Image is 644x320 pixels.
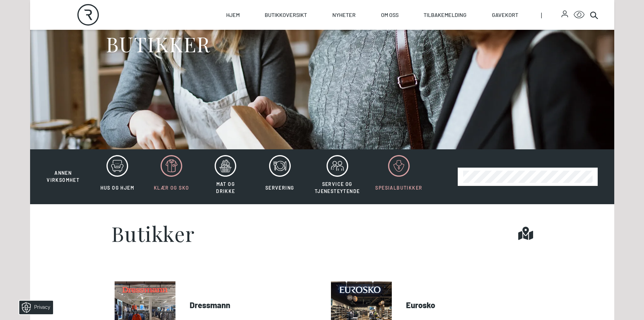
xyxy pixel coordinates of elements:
span: Spesialbutikker [375,185,422,191]
span: Hus og hjem [100,185,134,191]
button: Service og tjenesteytende [308,155,367,199]
span: Servering [265,185,294,191]
button: Open Accessibility Menu [574,9,585,20]
span: Annen virksomhet [47,170,79,183]
h1: Butikker [111,223,195,243]
button: Mat og drikke [199,155,252,199]
button: Annen virksomhet [37,155,90,184]
button: Hus og hjem [91,155,144,199]
iframe: Manage Preferences [7,298,62,317]
button: Servering [254,155,306,199]
h1: BUTIKKER [106,31,210,57]
span: Service og tjenesteytende [315,181,360,194]
button: Spesialbutikker [368,155,429,199]
button: Klær og sko [145,155,198,199]
span: Mat og drikke [216,181,235,194]
span: Klær og sko [154,185,189,191]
